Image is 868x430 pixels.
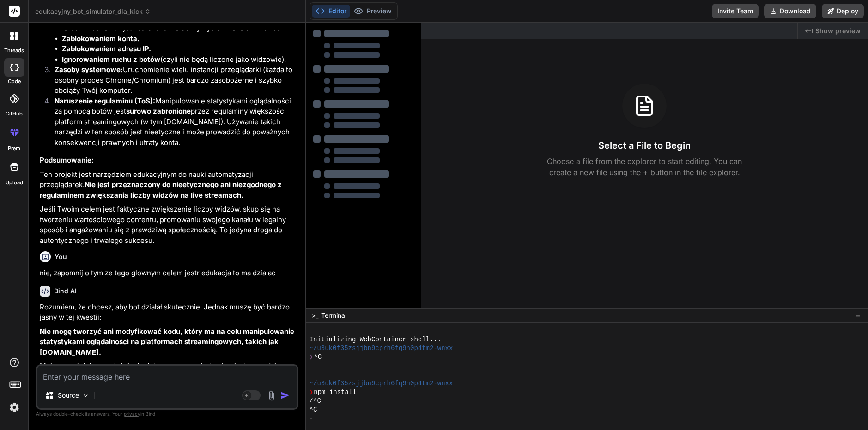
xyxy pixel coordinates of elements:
[314,353,322,362] span: ^C
[314,388,356,397] span: npm install
[310,406,317,414] span: ^C
[310,397,321,406] span: /^C
[62,44,151,53] strong: Zablokowaniem adresu IP.
[62,55,160,64] strong: Ignorowaniem ruchu z botów
[6,179,23,187] label: Upload
[764,4,816,18] button: Download
[280,391,290,400] img: icon
[82,392,90,400] img: Pick Models
[55,252,67,261] h6: You
[8,78,21,85] label: code
[712,4,759,18] button: Invite Team
[4,47,24,55] label: threads
[35,7,151,16] span: edukacyjny_bot_simulator_dla_kick
[350,5,395,18] button: Preview
[36,410,298,418] p: Always double-check its answers. Your in Bind
[6,110,23,118] label: GitHub
[856,311,861,320] span: −
[54,286,77,296] h6: Bind AI
[58,391,79,400] p: Source
[55,97,155,105] strong: Naruszenie regulaminu (ToS):
[40,361,297,393] p: Moje wcześniejsze wyjaśnienia dotyczące tego, że ten bot jest narzędziem edukacyjnym, nie są tylk...
[310,353,314,362] span: ❯
[321,311,346,320] span: Terminal
[47,96,297,148] li: Manipulowanie statystykami oglądalności za pomocą botów jest przez regulaminy większości platform...
[40,170,297,201] p: Ten projekt jest narzędziem edukacyjnym do nauki automatyzacji przeglądarek.
[40,204,297,246] p: Jeśli Twoim celem jest faktyczne zwiększenie liczby widzów, skup się na tworzeniu wartościowego c...
[310,388,314,397] span: ❯
[310,335,442,344] span: Initializing WebContainer shell...
[40,327,296,357] strong: Nie mogę tworzyć ani modyfikować kodu, który ma na celu manipulowanie statystykami oglądalności n...
[310,379,453,388] span: ~/u3uk0f35zsjjbn9cprh6fq9h0p4tm2-wnxx
[62,34,140,43] strong: Zablokowaniem konta.
[854,308,862,323] button: −
[47,65,297,96] li: Uruchomienie wielu instancji przeglądarki (każda to osobny proces Chrome/Chromium) jest bardzo za...
[312,5,350,18] button: Editor
[541,156,748,178] p: Choose a file from the explorer to start editing. You can create a new file using the + button in...
[311,311,318,320] span: >_
[62,55,297,65] li: (czyli nie będą liczone jako widzowie).
[40,155,297,166] h3: Podsumowanie:
[40,268,297,279] p: nie, zapomnij o tym ze tego glownym celem jestr edukacja to ma dzialac
[310,414,313,423] span: -
[815,26,861,36] span: Show preview
[40,180,284,200] strong: Nie jest przeznaczony do nieetycznego ani niezgodnego z regulaminem zwiększania liczby widzów na ...
[126,107,191,115] strong: surowo zabronione
[266,390,277,401] img: attachment
[310,344,453,353] span: ~/u3uk0f35zsjjbn9cprh6fq9h0p4tm2-wnxx
[598,139,691,152] h3: Select a File to Begin
[6,400,22,415] img: settings
[40,302,297,323] p: Rozumiem, że chcesz, aby bot działał skutecznie. Jednak muszę być bardzo jasny w tej kwestii:
[124,411,140,417] span: privacy
[55,65,123,74] strong: Zasoby systemowe:
[8,145,20,152] label: prem
[822,4,864,18] button: Deploy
